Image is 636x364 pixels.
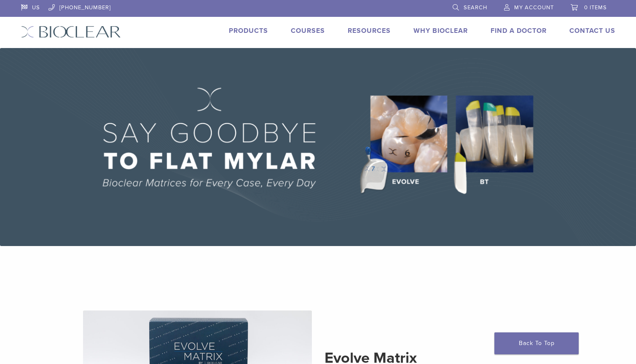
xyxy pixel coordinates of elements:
[464,4,487,11] span: Search
[21,26,121,38] img: Bioclear
[291,27,325,35] a: Courses
[413,27,468,35] a: Why Bioclear
[229,27,268,35] a: Products
[584,4,607,11] span: 0 items
[348,27,391,35] a: Resources
[569,27,615,35] a: Contact Us
[491,27,547,35] a: Find A Doctor
[494,332,579,354] a: Back To Top
[514,4,554,11] span: My Account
